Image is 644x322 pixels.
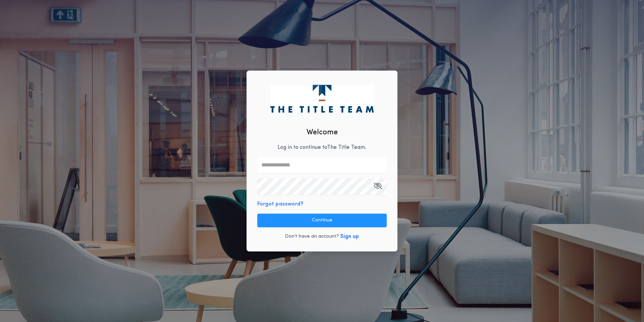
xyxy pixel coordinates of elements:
[270,85,374,112] img: logo
[340,233,359,241] button: Sign up
[307,127,338,138] h2: Welcome
[257,200,303,208] button: Forgot password?
[278,143,366,152] p: Log in to continue to The Title Team .
[285,233,339,240] p: Don't have an account?
[257,214,387,227] button: Continue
